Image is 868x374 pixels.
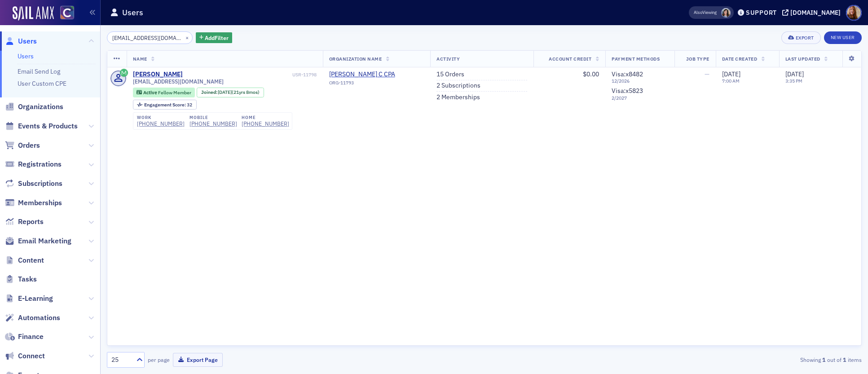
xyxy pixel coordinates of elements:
[137,120,185,127] a: [PHONE_NUMBER]
[18,255,44,265] span: Content
[842,356,848,364] strong: 1
[782,9,844,16] button: [DOMAIN_NAME]
[694,9,717,16] span: Viewing
[205,34,229,42] span: Add Filter
[189,115,237,120] div: mobile
[436,56,460,62] span: Activity
[201,89,218,95] span: Joined :
[60,6,74,20] img: SailAMX
[189,120,237,127] a: [PHONE_NUMBER]
[721,8,731,18] span: Stacy Svendsen
[137,115,185,120] div: work
[329,70,411,79] span: Gardner Eileen C CPA
[781,31,820,44] button: Export
[197,88,264,97] div: Joined: 2003-12-31 00:00:00
[746,9,777,17] div: Support
[5,332,44,342] a: Finance
[13,6,54,21] img: SailAMX
[824,31,862,44] a: New User
[18,294,53,304] span: E-Learning
[436,70,464,79] a: 15 Orders
[5,121,78,131] a: Events & Products
[5,36,37,46] a: Users
[612,70,643,78] span: Visa : x8482
[705,70,709,78] span: —
[18,79,66,88] a: User Custom CPE
[54,6,74,21] a: View Homepage
[122,7,143,18] h1: Users
[583,70,599,78] span: $0.00
[5,294,53,304] a: E-Learning
[5,274,37,284] a: Tasks
[18,36,37,46] span: Users
[722,56,757,62] span: Date Created
[790,9,841,17] div: [DOMAIN_NAME]
[5,217,44,227] a: Reports
[785,78,802,84] time: 3:35 PM
[846,5,862,21] span: Profile
[785,56,820,62] span: Last Updated
[144,102,192,107] div: 32
[18,198,62,208] span: Memberships
[5,351,45,361] a: Connect
[133,70,183,79] a: [PERSON_NAME]
[107,31,193,44] input: Search…
[329,56,382,62] span: Organization Name
[18,67,60,75] a: Email Send Log
[18,332,44,342] span: Finance
[173,353,223,367] button: Export Page
[617,356,862,364] div: Showing out of items
[612,56,660,62] span: Payment Methods
[18,236,71,246] span: Email Marketing
[18,179,62,189] span: Subscriptions
[722,78,740,84] time: 7:00 AM
[218,89,260,95] div: (21yrs 8mos)
[144,101,187,108] span: Engagement Score :
[686,56,709,62] span: Job Type
[133,100,197,110] div: Engagement Score: 32
[694,9,702,15] div: Also
[242,115,289,120] div: home
[722,70,740,78] span: [DATE]
[218,89,232,95] span: [DATE]
[18,102,63,112] span: Organizations
[612,95,668,101] span: 2 / 2027
[18,351,45,361] span: Connect
[18,52,34,60] a: Users
[18,274,37,284] span: Tasks
[5,159,62,169] a: Registrations
[18,121,78,131] span: Events & Products
[184,72,317,78] div: USR-11798
[436,82,480,90] a: 2 Subscriptions
[5,313,60,323] a: Automations
[5,179,62,189] a: Subscriptions
[196,32,233,44] button: AddFilter
[785,70,804,78] span: [DATE]
[133,78,224,85] span: [EMAIL_ADDRESS][DOMAIN_NAME]
[242,120,289,127] a: [PHONE_NUMBER]
[5,102,63,112] a: Organizations
[148,356,170,364] label: per page
[5,141,40,150] a: Orders
[612,78,668,84] span: 12 / 2026
[137,89,191,95] a: Active Fellow Member
[5,198,62,208] a: Memberships
[143,89,158,96] span: Active
[821,356,827,364] strong: 1
[183,33,191,41] button: ×
[18,217,44,227] span: Reports
[133,88,195,97] div: Active: Active: Fellow Member
[796,35,814,40] div: Export
[18,159,62,169] span: Registrations
[158,89,191,96] span: Fellow Member
[18,141,40,150] span: Orders
[612,87,643,95] span: Visa : x5823
[549,56,591,62] span: Account Credit
[18,313,60,323] span: Automations
[329,70,411,79] a: [PERSON_NAME] C CPA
